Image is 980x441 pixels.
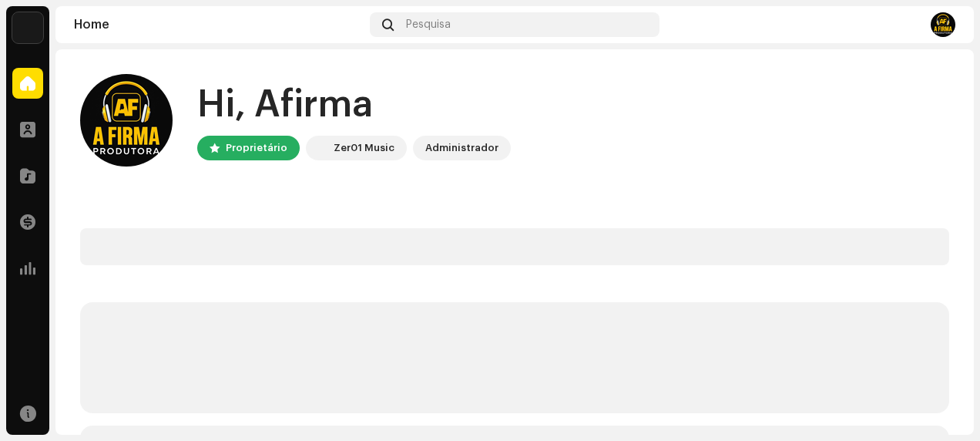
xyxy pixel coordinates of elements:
img: cd9a510e-9375-452c-b98b-71401b54d8f9 [309,139,327,157]
span: Pesquisa [406,19,451,31]
div: Home [74,19,364,31]
img: b39d30e0-832d-4eb8-b670-bbf418907c15 [80,74,173,167]
div: Administrador [425,139,498,157]
div: Zer01 Music [334,139,394,157]
img: b39d30e0-832d-4eb8-b670-bbf418907c15 [931,12,955,37]
img: cd9a510e-9375-452c-b98b-71401b54d8f9 [12,12,43,43]
div: Proprietário [226,139,287,157]
div: Hi, Afirma [197,80,511,130]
